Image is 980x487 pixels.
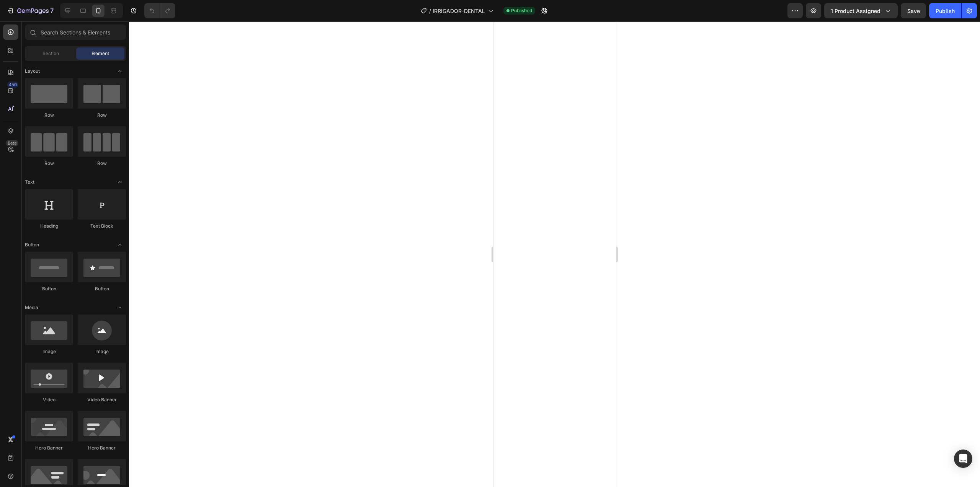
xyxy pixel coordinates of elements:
[25,160,73,167] div: Row
[114,239,126,251] span: Toggle open
[42,50,59,57] span: Section
[78,396,126,403] div: Video Banner
[25,348,73,355] div: Image
[114,65,126,77] span: Toggle open
[25,285,73,292] div: Button
[7,81,18,88] div: 450
[78,112,126,119] div: Row
[78,445,126,451] div: Hero Banner
[831,7,880,15] span: 1 product assigned
[25,223,73,230] div: Heading
[493,21,616,487] iframe: Design area
[25,445,73,451] div: Hero Banner
[50,6,54,15] p: 7
[824,3,898,18] button: 1 product assigned
[25,304,38,311] span: Media
[25,241,39,248] span: Button
[6,140,18,146] div: Beta
[78,285,126,292] div: Button
[91,50,109,57] span: Element
[433,7,485,15] span: IRRIGADOR-DENTAL
[429,7,431,15] span: /
[3,3,57,18] button: 7
[25,68,40,75] span: Layout
[78,348,126,355] div: Image
[25,396,73,403] div: Video
[114,301,126,314] span: Toggle open
[114,176,126,188] span: Toggle open
[511,7,532,14] span: Published
[954,450,972,468] div: Open Intercom Messenger
[907,8,920,14] span: Save
[25,112,73,119] div: Row
[936,7,955,15] div: Publish
[78,223,126,230] div: Text Block
[78,160,126,167] div: Row
[25,24,126,40] input: Search Sections & Elements
[144,3,175,18] div: Undo/Redo
[901,3,926,18] button: Save
[929,3,961,18] button: Publish
[25,179,34,186] span: Text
